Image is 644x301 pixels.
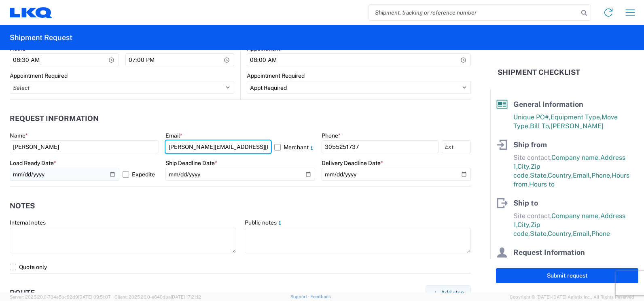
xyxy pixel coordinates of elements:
[551,113,602,121] span: Equipment Type,
[551,122,604,130] span: [PERSON_NAME]
[548,230,573,237] span: Country,
[513,140,547,149] span: Ship from
[114,295,201,299] span: Client: 2025.20.0-e640dba
[78,295,111,299] span: [DATE] 09:51:07
[123,168,159,181] label: Expedite
[530,122,551,130] span: Bill To,
[517,163,531,170] span: City,
[513,212,551,220] span: Site contact,
[426,285,471,300] button: Add stop
[10,33,72,42] h2: Shipment Request
[591,230,610,237] span: Phone
[247,72,305,79] label: Appointment Required
[274,140,315,153] label: Merchant
[551,212,600,220] span: Company name,
[529,180,555,188] span: Hours to
[369,5,578,20] input: Shipment, tracking or reference number
[513,113,551,121] span: Unique PO#,
[10,114,99,123] h2: Request Information
[517,221,531,229] span: City,
[510,293,634,301] span: Copyright © [DATE]-[DATE] Agistix Inc., All Rights Reserved
[322,132,341,139] label: Phone
[245,219,283,226] label: Public notes
[591,172,612,179] span: Phone,
[548,172,573,179] span: Country,
[442,140,471,153] input: Ext
[10,261,471,273] label: Quote only
[496,268,638,283] button: Submit request
[10,219,46,226] label: Internal notes
[513,199,538,207] span: Ship to
[573,230,591,237] span: Email,
[513,248,585,256] span: Request Information
[573,172,591,179] span: Email,
[322,159,383,167] label: Delivery Deadline Date
[10,132,28,139] label: Name
[10,72,68,79] label: Appointment Required
[551,154,600,161] span: Company name,
[513,100,583,108] span: General Information
[310,294,331,299] a: Feedback
[441,289,464,297] span: Add stop
[498,68,580,77] h2: Shipment Checklist
[10,159,56,167] label: Load Ready Date
[530,172,548,179] span: State,
[10,289,35,297] h2: Route
[290,294,311,299] a: Support
[530,230,548,237] span: State,
[10,202,35,210] h2: Notes
[171,295,201,299] span: [DATE] 17:21:12
[165,159,217,167] label: Ship Deadline Date
[165,132,182,139] label: Email
[10,295,111,299] span: Server: 2025.20.0-734e5bc92d9
[513,154,551,161] span: Site contact,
